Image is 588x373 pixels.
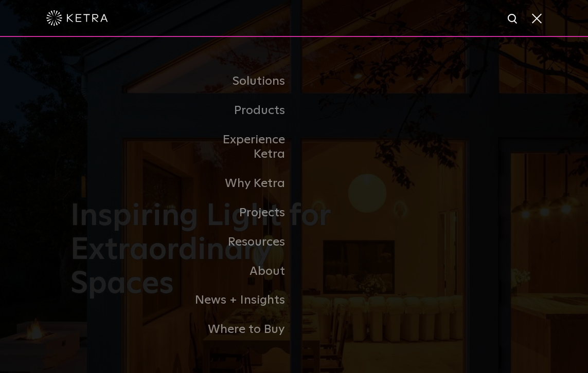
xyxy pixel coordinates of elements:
a: News + Insights [189,286,294,315]
img: search icon [507,13,520,26]
div: Navigation Menu [189,67,400,344]
a: Where to Buy [189,315,294,344]
a: Projects [189,198,294,228]
img: ketra-logo-2019-white [46,10,108,26]
a: Why Ketra [189,169,294,198]
a: Solutions [189,67,294,96]
a: About [189,257,294,286]
a: Experience Ketra [189,125,294,170]
a: Products [189,96,294,125]
a: Resources [189,228,294,257]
